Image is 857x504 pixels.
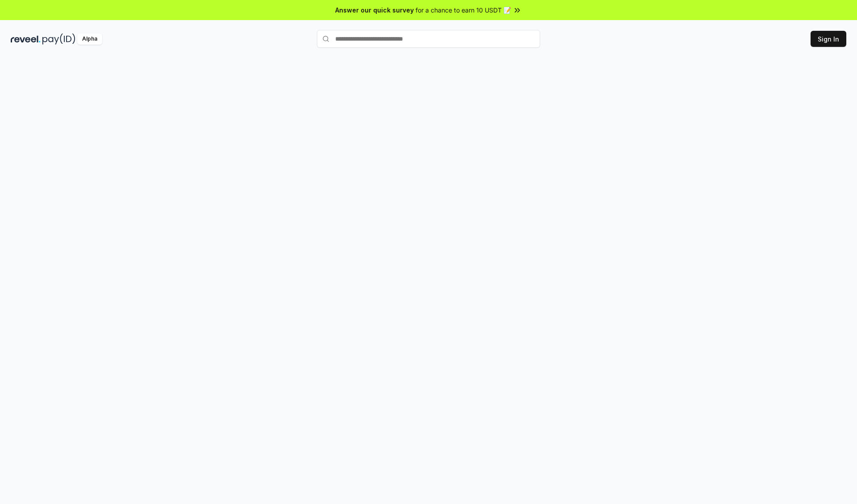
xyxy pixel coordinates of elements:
button: Sign In [811,31,846,47]
div: Alpha [77,33,102,45]
img: reveel_dark [11,33,41,45]
span: for a chance to earn 10 USDT 📝 [416,5,511,15]
img: pay_id [42,33,75,45]
span: Answer our quick survey [335,5,414,15]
